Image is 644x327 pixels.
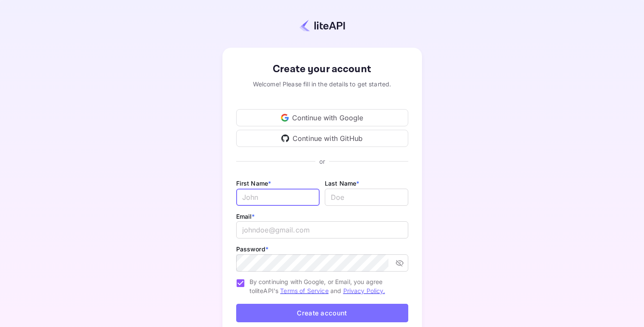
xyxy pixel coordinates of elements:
[236,245,268,253] label: Password
[236,304,408,322] button: Create account
[236,189,320,206] input: John
[236,79,408,89] div: Welcome! Please fill in the details to get started.
[325,180,360,187] label: Last Name
[392,255,407,271] button: toggle password visibility
[325,189,408,206] input: Doe
[280,287,328,294] a: Terms of Service
[236,221,408,238] input: johndoe@gmail.com
[236,130,408,147] div: Continue with GitHub
[343,287,385,294] a: Privacy Policy.
[250,277,401,295] span: By continuing with Google, or Email, you agree to liteAPI's and
[236,213,255,220] label: Email
[236,61,408,77] div: Create your account
[299,19,345,32] img: liteapi
[236,180,271,187] label: First Name
[236,109,408,126] div: Continue with Google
